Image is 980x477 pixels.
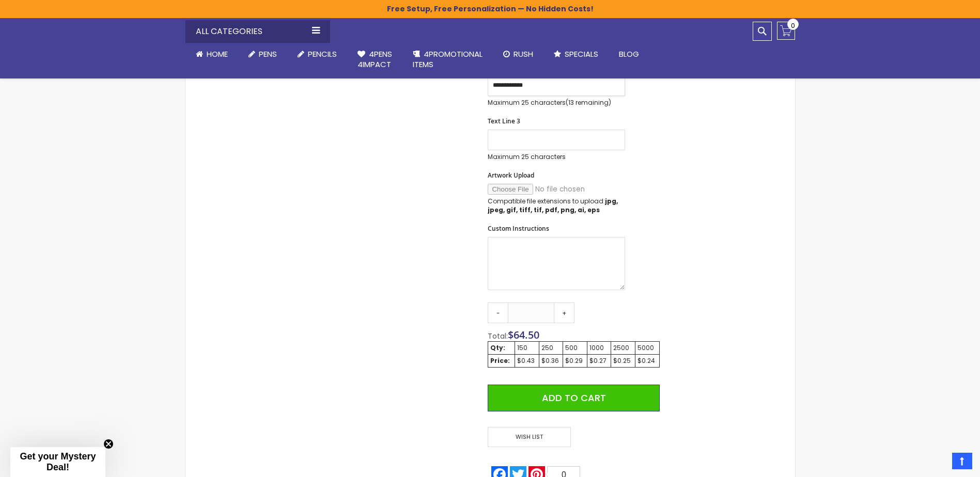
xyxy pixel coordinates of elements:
[308,49,337,59] span: Pencils
[609,43,649,66] a: Blog
[185,43,238,66] a: Home
[347,43,402,76] a: 4Pens4impact
[514,328,539,342] span: 64.50
[517,357,537,365] div: $0.43
[637,344,657,352] div: 5000
[514,49,533,59] span: Rush
[488,224,549,233] span: Custom Instructions
[402,43,493,76] a: 4PROMOTIONALITEMS
[952,453,972,469] a: Top
[493,43,543,66] a: Rush
[541,344,561,352] div: 250
[488,331,508,341] span: Total:
[565,357,585,365] div: $0.29
[637,357,657,365] div: $0.24
[490,343,505,352] strong: Qty:
[488,171,534,180] span: Artwork Upload
[543,43,609,66] a: Specials
[508,328,539,342] span: $
[238,43,287,66] a: Pens
[619,49,639,59] span: Blog
[488,197,625,214] p: Compatible file extensions to upload:
[613,344,633,352] div: 2500
[542,391,606,404] span: Add to Cart
[287,43,347,66] a: Pencils
[185,20,330,43] div: All Categories
[20,451,96,472] span: Get your Mystery Deal!
[488,385,659,411] button: Add to Cart
[777,22,795,40] a: 0
[566,98,611,107] span: (13 remaining)
[565,49,598,59] span: Specials
[488,153,625,161] p: Maximum 25 characters
[488,427,573,447] a: Wish List
[488,99,625,107] p: Maximum 25 characters
[488,303,508,323] a: -
[488,427,570,447] span: Wish List
[589,344,609,352] div: 1000
[565,344,585,352] div: 500
[413,49,483,70] span: 4PROMOTIONAL ITEMS
[357,49,392,70] span: 4Pens 4impact
[207,49,228,59] span: Home
[488,117,520,125] span: Text Line 3
[259,49,277,59] span: Pens
[10,447,105,477] div: Get your Mystery Deal!Close teaser
[554,303,574,323] a: +
[613,357,633,365] div: $0.25
[490,356,510,365] strong: Price:
[791,21,795,30] span: 0
[541,357,561,365] div: $0.36
[488,197,618,214] strong: jpg, jpeg, gif, tiff, tif, pdf, png, ai, eps
[103,439,114,449] button: Close teaser
[589,357,609,365] div: $0.27
[517,344,537,352] div: 150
